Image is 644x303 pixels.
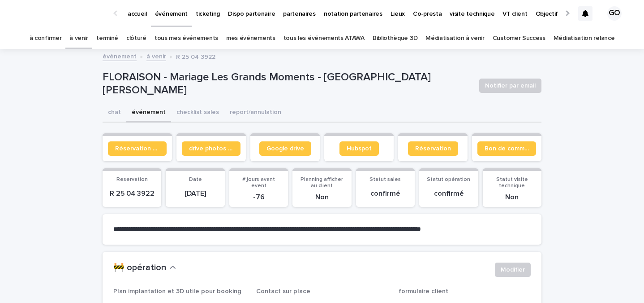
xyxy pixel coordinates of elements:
a: Médiatisation à venir [425,28,485,49]
button: Modifier [495,263,531,277]
p: confirmé [361,189,409,198]
span: Notifier par email [485,81,536,90]
a: Réservation client [108,141,167,156]
a: terminé [96,28,118,49]
p: -76 [235,193,283,202]
span: Plan implantation et 3D utile pour booking [113,288,241,294]
span: Statut sales [369,177,401,182]
a: à confirmer [30,28,62,49]
a: tous les événements ATAWA [283,28,365,49]
p: confirmé [425,189,472,198]
p: [DATE] [171,189,219,198]
span: Hubspot [347,145,372,152]
a: drive photos coordinateur [182,141,240,156]
span: Contact sur place [256,288,310,294]
span: # jours avant event [242,177,275,189]
span: Réservation client [115,145,159,152]
p: Non [298,193,346,202]
a: Médiatisation relance [554,28,615,49]
span: drive photos coordinateur [189,145,233,152]
a: clôturé [126,28,146,49]
button: événement [126,104,171,123]
h2: 🚧 opération [113,263,166,273]
span: Statut opération [427,177,470,182]
button: Notifier par email [479,79,541,93]
span: Planning afficher au client [301,177,343,189]
p: FLORAISON - Mariage Les Grands Moments - [GEOGRAPHIC_DATA][PERSON_NAME] [103,71,472,97]
a: mes événements [226,28,275,49]
span: Reservation [116,177,148,182]
button: 🚧 opération [113,263,176,273]
span: formulaire client [399,288,448,294]
p: Non [488,193,536,202]
a: Google drive [259,141,311,156]
button: chat [103,104,126,123]
span: Modifier [501,265,525,274]
a: Bon de commande [477,141,536,156]
a: Réservation [408,141,458,156]
span: Date [189,177,202,182]
p: R 25 04 3922 [108,189,156,198]
p: R 25 04 3922 [176,51,215,61]
div: GO [607,6,622,21]
a: tous mes événements [155,28,218,49]
span: Réservation [415,145,451,152]
a: Customer Success [493,28,545,49]
img: Ls34BcGeRexTGTNfXpUC [18,4,105,22]
span: Google drive [266,145,304,152]
a: à venir [146,51,166,61]
span: Bon de commande [485,145,529,152]
button: checklist sales [171,104,224,123]
a: Bibliothèque 3D [373,28,417,49]
a: Hubspot [339,141,379,156]
button: report/annulation [224,104,287,123]
a: événement [103,51,137,61]
a: à venir [69,28,88,49]
span: Statut visite technique [496,177,528,189]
